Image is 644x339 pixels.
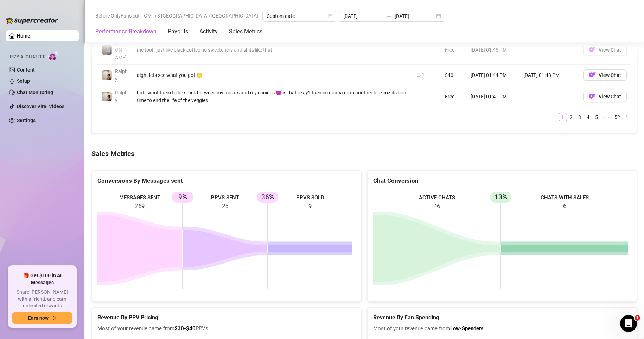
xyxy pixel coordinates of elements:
a: 5 [593,113,600,121]
span: Earn now [28,315,49,321]
a: OFView Chat [583,95,627,101]
h5: Revenue By Fan Spending [373,313,631,322]
span: swap-right [386,13,392,19]
a: 2 [567,113,575,121]
span: calendar [328,14,332,18]
li: 52 [612,113,623,121]
span: Izzy AI Chatter [10,54,45,60]
iframe: Intercom live chat [620,315,637,332]
a: OFView Chat [583,74,627,79]
div: Performance Breakdown [95,27,157,36]
td: [DATE] 01:44 PM [466,65,519,86]
td: [DATE] 01:41 PM [466,86,519,107]
span: to [386,13,392,19]
h4: Sales Metrics [91,149,637,159]
span: 🎁 Get $100 in AI Messages [12,272,72,286]
td: [DATE] 01:45 PM [466,35,519,65]
li: 2 [567,113,575,121]
input: End date [395,12,435,20]
button: OFView Chat [583,44,627,55]
li: 3 [575,113,584,121]
h5: Revenue By PPV Pricing [97,313,356,322]
span: Share [PERSON_NAME] with a friend, and earn unlimited rewards [12,289,72,310]
li: Next 5 Pages [601,113,612,121]
span: arrow-right [51,315,56,320]
button: left [550,113,559,121]
b: $30-$40 [174,325,196,332]
img: Wayne [102,45,112,55]
span: Most of your revenue came from PPVs [97,325,356,333]
a: 1 [559,113,567,121]
img: AI Chatter [48,51,59,61]
a: OFView Chat [583,48,627,54]
span: GMT+8 [GEOGRAPHIC_DATA]/[GEOGRAPHIC_DATA] [144,11,258,21]
img: logo-BBDzfeDw.svg [6,17,58,24]
span: Before OnlyFans cut [95,11,140,21]
div: me too! i just like black coffee no sweeteners and shits like that [137,46,408,54]
div: aight lets see what you got 😏 [137,71,408,79]
span: left [552,115,556,119]
span: Most of your revenue came from [373,325,631,333]
div: Sales Metrics [229,27,262,36]
img: OF [589,71,596,78]
img: OF [589,93,596,100]
a: Settings [17,118,36,123]
div: Activity [199,27,218,36]
td: $40 [441,65,466,86]
button: OFView Chat [583,91,627,102]
input: Start date [343,12,383,20]
a: Chat Monitoring [17,89,53,95]
span: [PERSON_NAME] [115,39,128,60]
div: Chat Conversion [373,176,631,186]
td: Free [441,86,466,107]
a: Content [17,67,35,73]
td: [DATE] 01:48 PM [519,65,579,86]
div: but i want them to be stuck between my molars and my canines 😈 is that okay? then im gonna grab a... [137,89,408,104]
li: Previous Page [550,113,559,121]
a: Discover Viral Videos [17,104,64,109]
a: Setup [17,78,30,84]
span: View Chat [599,47,621,53]
b: Low-Spenders [450,325,484,332]
img: OF [589,46,596,53]
span: View Chat [599,72,621,78]
td: — [519,86,579,107]
span: Ralphy [115,68,128,82]
span: video-camera [417,73,421,77]
a: 3 [576,113,584,121]
img: Ralphy [102,70,112,80]
td: Free [441,35,466,65]
span: Ralphy [115,90,128,103]
span: right [625,115,629,119]
li: 5 [592,113,601,121]
img: Ralphy [102,92,112,101]
li: Next Page [623,113,631,121]
a: 52 [612,113,622,121]
a: 4 [584,113,592,121]
div: 1 [422,72,425,78]
span: 1 [635,315,640,321]
span: Custom date [267,11,332,21]
td: — [519,35,579,65]
button: right [623,113,631,121]
span: ••• [601,113,612,121]
button: OFView Chat [583,69,627,81]
span: View Chat [599,94,621,99]
a: Home [17,33,30,39]
div: Payouts [168,27,188,36]
button: Earn nowarrow-right [12,312,72,324]
li: 4 [584,113,592,121]
li: 1 [559,113,567,121]
div: Conversions By Messages sent [97,176,356,186]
